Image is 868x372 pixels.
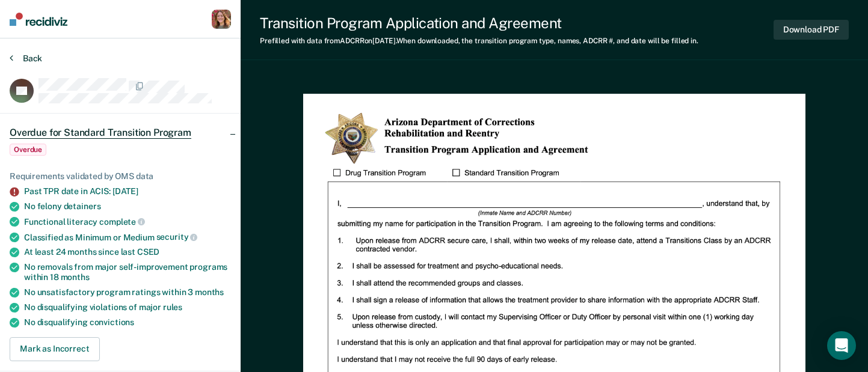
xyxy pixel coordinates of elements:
div: Open Intercom Messenger [827,331,856,360]
div: No removals from major self-improvement programs within 18 [24,262,231,282]
div: No disqualifying [24,317,231,328]
span: convictions [90,317,134,327]
button: Back [10,53,42,64]
span: CSED [137,247,159,257]
button: Mark as Incorrect [10,337,100,361]
div: No felony [24,201,231,212]
div: Transition Program Application and Agreement [260,14,698,32]
span: rules [163,302,182,312]
div: Functional literacy [24,216,231,227]
div: Past TPR date in ACIS: [DATE] [24,186,231,197]
button: Download PDF [774,20,849,40]
div: Prefilled with data from ADCRR on [DATE] . When downloaded, the transition program type, names, A... [260,37,698,45]
span: Overdue for Standard Transition Program [10,127,191,139]
span: Overdue [10,144,46,156]
div: No disqualifying violations of major [24,302,231,313]
span: months [61,272,90,282]
span: months [195,287,224,297]
div: No unsatisfactory program ratings within 3 [24,287,231,297]
span: detainers [64,201,101,211]
span: complete [99,217,145,227]
span: security [156,232,198,242]
div: At least 24 months since last [24,247,231,257]
img: Recidiviz [10,13,67,26]
div: Classified as Minimum or Medium [24,232,231,243]
div: Requirements validated by OMS data [10,171,231,181]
